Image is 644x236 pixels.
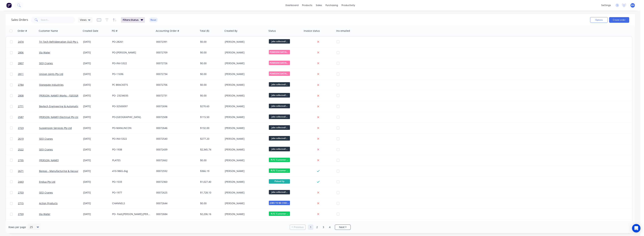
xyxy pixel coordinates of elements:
[18,155,39,166] a: 2735
[123,18,139,22] span: Filters: Status
[200,72,221,76] div: $0.00
[156,159,195,162] div: 00072662
[18,94,24,97] span: 2808
[18,202,24,205] span: 2715
[336,29,350,33] div: Inv emailed
[200,94,221,97] div: $0.00
[83,51,109,54] div: [DATE]
[269,71,290,76] span: POWDERCOATING/S...
[156,40,195,44] div: 00072391
[112,137,151,141] div: PO-INV-5322
[6,3,12,8] img: Factory
[112,94,151,97] div: PO- 23234035
[18,37,39,47] a: 2474
[18,144,39,155] a: 2522
[18,191,24,194] span: 2703
[18,137,24,141] span: 2619
[18,51,24,54] span: 2806
[18,69,39,79] a: 2811
[18,105,24,108] span: 2771
[156,94,195,97] div: 00072731
[200,169,221,173] div: $366.19
[41,16,75,23] input: Search...
[200,148,221,151] div: $2,345.74
[200,137,221,141] div: $277.20
[83,83,109,87] div: [DATE]
[200,159,221,162] div: $0.00
[200,62,221,65] div: $0.00
[18,126,24,130] span: 2723
[327,225,332,230] a: Page 4
[225,191,264,194] div: [PERSON_NAME]
[632,224,640,232] div: Open Intercom Messenger
[112,169,151,173] div: 410-9865.dxg
[200,105,221,108] div: $270.60
[156,105,195,108] div: 00072696
[18,58,39,69] a: 2807
[631,4,634,7] span: MA
[83,72,109,76] div: [DATE]
[39,40,81,43] a: Tri Tech Refridgeration QLD Pty Ltd
[340,3,357,8] div: productivity
[18,72,24,76] span: 2811
[225,94,264,97] div: [PERSON_NAME]
[225,202,264,205] div: [PERSON_NAME]
[18,209,39,219] a: 2759
[18,169,24,173] span: 2671
[225,169,264,173] div: [PERSON_NAME]
[308,225,313,230] a: Page 1 is your current page
[225,40,264,44] div: [PERSON_NAME]
[156,148,195,151] div: 00072439
[288,225,352,230] ul: Pagination
[225,51,264,54] div: [PERSON_NAME]
[39,191,53,194] a: SEQ Cranes
[156,72,195,76] div: 00072734
[200,29,209,33] div: Total ($)
[83,105,109,108] div: [DATE]
[18,166,39,176] a: 2671
[156,126,195,130] div: 00072646
[39,72,63,76] a: Unison Joints Pty Ltd
[18,177,39,187] a: 2443
[83,148,109,151] div: [DATE]
[18,198,39,209] a: 2715
[200,212,221,216] div: $2,206.16
[112,148,151,151] div: PO-1938
[156,115,195,119] div: 00072508
[112,191,151,194] div: PO-1977
[225,180,264,184] div: [PERSON_NAME]
[39,83,64,86] a: Stonegate Industries
[314,3,324,8] div: sales
[18,123,39,133] a: 2723
[80,18,87,22] span: Views
[269,190,290,194] span: jobs collected/...
[156,202,195,205] div: 00072644
[39,29,58,33] div: Customer Name
[18,159,24,162] span: 2735
[200,180,221,184] div: $1,027.40
[18,47,39,58] a: 2806
[39,115,79,119] a: [PERSON_NAME] Electrical Pty Ltd
[18,83,24,87] span: 2784
[39,180,55,183] a: Endua Pty Ltd
[269,179,290,184] span: Picked Up
[83,159,109,162] div: [DATE]
[18,134,39,144] a: 2619
[284,3,300,8] a: dashboard
[18,80,39,90] a: 2784
[83,62,109,65] div: [DATE]
[121,17,145,23] button: Filters:Status
[39,137,53,140] a: SEQ Cranes
[268,29,276,33] div: Status
[290,225,305,229] a: Previous page
[224,29,237,33] div: Created By
[335,225,351,229] a: Next page
[112,212,151,216] div: PO- Foot,[PERSON_NAME],[PERSON_NAME],Knight
[609,17,629,23] button: Create order
[83,137,109,141] div: [DATE]
[39,51,50,54] a: Jila Water
[112,40,151,44] div: PO-28261
[590,17,608,23] button: Options
[83,29,98,33] div: Created Date
[112,202,151,205] div: CHANNELS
